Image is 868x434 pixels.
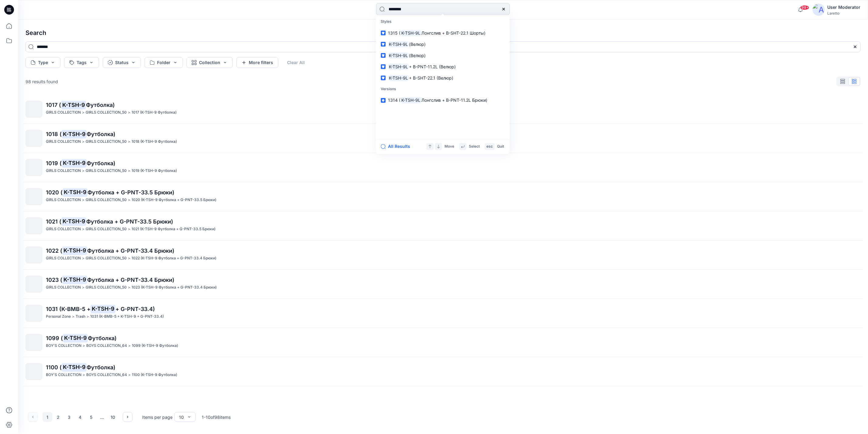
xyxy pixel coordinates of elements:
[46,168,81,174] p: GIRLS COLLECTION
[22,272,864,296] a: 1023 (K-TSH-9Футболка + G-PNT-33.4 Брюки)GIRLS COLLECTION>GIRLS COLLECTION_50>1023 (K-TSH-9 Футбо...
[62,246,87,255] mark: K-TSH-9
[22,360,864,384] a: 1100 (K-TSH-9Футболка)BOY'S COLLECTION>BOYS COLLECTION_64>1100 (K-TSH-9 Футболка)
[86,109,127,116] p: GIRLS COLLECTION_50
[86,284,127,291] p: GIRLS COLLECTION_50
[46,372,81,378] p: BOY'S COLLECTION
[409,75,453,80] span: + B-SHT-22.1 (Велюр)
[46,335,63,341] span: 1099 (
[22,301,864,325] a: 1031 (K-BMB-5 +K-TSH-9+ G-PNT-33.4)Personal Zone>Trash>1031 (K-BMB-5 + K-TSH-9 + G-PNT-33.4)
[75,412,85,422] button: 4
[46,109,81,116] p: GIRLS COLLECTION
[91,305,115,313] mark: K-TSH-9
[132,168,177,174] p: 1019 (K-TSH-9 Футболка)
[64,57,99,68] button: Tags
[46,138,81,145] p: GIRLS COLLECTION
[46,255,81,261] p: GIRLS COLLECTION
[108,412,118,422] button: 10
[86,138,127,145] p: GIRLS COLLECTION_50
[82,138,84,145] p: >
[128,168,130,174] p: >
[83,372,85,378] p: >
[82,226,84,232] p: >
[187,57,233,68] button: Collection
[61,217,86,226] mark: K-TSH-9
[377,95,509,106] a: 1314 (K-TSH-9LЛонгслив + B-PNT-11.2L Брюки)
[62,130,87,138] mark: K-TSH-9
[86,343,127,349] p: BOYS COLLECTION_64
[46,306,91,312] span: 1031 (K-BMB-5 +
[87,313,89,320] p: >
[497,143,504,150] p: Quit
[132,255,216,261] p: 1022 (K-TSH-9 Футболка + G-PNT-33.4 Брюки)
[88,335,117,341] span: Футболка)
[800,5,809,10] span: 99+
[22,155,864,179] a: 1019 (K-TSH-9Футболка)GIRLS COLLECTION>GIRLS COLLECTION_50>1019 (K-TSH-9 Футболка)
[63,188,87,196] mark: K-TSH-9
[377,72,509,84] a: K-TSH-9L+ B-SHT-22.1 (Велюр)
[87,160,115,166] span: Футболка)
[90,313,164,320] p: 1031 (K-BMB-5 + K-TSH-9 + G-PNT-33.4)
[132,343,178,349] p: 1099 (K-TSH-9 Футболка)
[388,98,401,103] span: 1314 (
[128,343,131,349] p: >
[377,39,509,50] a: K-TSH-9L(Велюр)
[46,218,61,225] span: 1021 (
[128,197,130,203] p: >
[46,313,71,320] p: Personal Zone
[87,277,174,283] span: Футболка + G-PNT-33.4 Брюки)
[46,197,81,203] p: GIRLS COLLECTION
[388,52,409,59] mark: K-TSH-9L
[86,255,127,261] p: GIRLS COLLECTION_50
[46,277,62,283] span: 1023 (
[64,412,74,422] button: 3
[22,243,864,267] a: 1022 (K-TSH-9Футболка + G-PNT-33.4 Брюки)GIRLS COLLECTION>GIRLS COLLECTION_50>1022 (K-TSH-9 Футбо...
[62,363,87,371] mark: K-TSH-9
[87,131,115,137] span: Футболка)
[22,185,864,209] a: 1020 (K-TSH-9Футболка + G-PNT-33.5 Брюки)GIRLS COLLECTION>GIRLS COLLECTION_50>1020 (K-TSH-9 Футбо...
[409,42,426,47] span: (Велюр)
[82,255,84,261] p: >
[179,414,184,420] div: 10
[62,275,87,284] mark: K-TSH-9
[97,412,107,422] div: ...
[86,197,127,203] p: GIRLS COLLECTION_50
[132,138,177,145] p: 1018 (K-TSH-9 Футболка)
[86,412,96,422] button: 5
[46,364,62,371] span: 1100 (
[409,64,456,69] span: + B-PNT-11.2L (Велюр)
[132,226,215,232] p: 1021 (K-TSH-9 Футболка + G-PNT-33.5 Брюки)
[142,414,173,420] p: Items per page
[128,255,130,261] p: >
[46,131,62,137] span: 1018 (
[76,313,85,320] p: Trash
[87,364,115,371] span: Футболка)
[82,197,84,203] p: >
[86,218,173,225] span: Футболка + G-PNT-33.5 Брюки)
[132,372,177,378] p: 1100 (K-TSH-9 Футболка)
[22,126,864,150] a: 1018 (K-TSH-9Футболка)GIRLS COLLECTION>GIRLS COLLECTION_50>1018 (K-TSH-9 Футболка)
[388,74,409,81] mark: K-TSH-9L
[103,57,141,68] button: Status
[128,138,130,145] p: >
[388,30,401,36] span: 1315 (
[421,98,487,103] span: Лонгслив + B-PNT-11.2L Брюки)
[82,284,84,291] p: >
[46,189,63,196] span: 1020 (
[46,284,81,291] p: GIRLS COLLECTION
[377,84,509,95] p: Versions
[827,4,860,11] div: User Moderator
[46,160,62,166] span: 1019 (
[128,109,130,116] p: >
[388,41,409,48] mark: K-TSH-9L
[409,53,426,58] span: (Велюр)
[381,143,414,150] button: All Results
[827,11,860,15] div: Laretto
[377,50,509,61] a: K-TSH-9L(Велюр)
[63,334,88,342] mark: K-TSH-9
[377,27,509,39] a: 1315 (K-TSH-9LЛонгслив + B-SHT-22.1 Шорты)
[46,226,81,232] p: GIRLS COLLECTION
[813,4,825,16] img: avatar
[86,226,127,232] p: GIRLS COLLECTION_50
[46,343,81,349] p: BOY'S COLLECTION
[469,143,480,150] p: Select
